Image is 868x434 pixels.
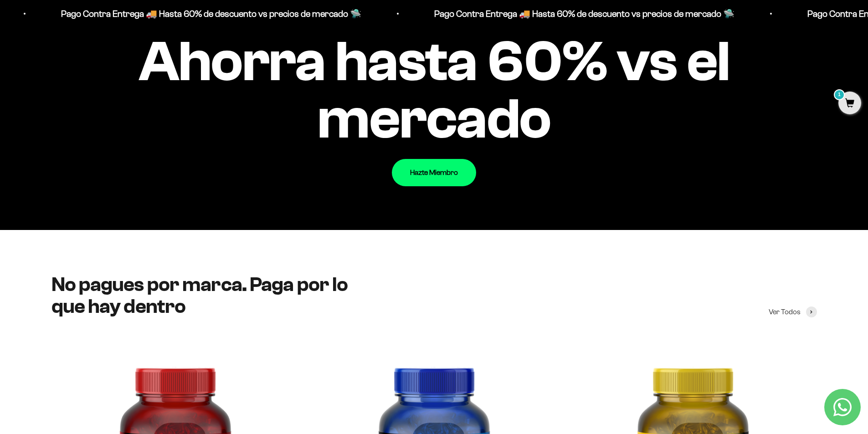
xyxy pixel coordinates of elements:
[51,273,348,317] split-lines: No pagues por marca. Paga por lo que hay dentro
[834,89,845,100] mark: 1
[769,306,801,318] span: Ver Todos
[392,159,476,186] a: Hazte Miembro
[769,306,817,318] a: Ver Todos
[51,33,817,148] impact-text: Ahorra hasta 60% vs el mercado
[838,99,861,109] a: 1
[365,6,665,21] p: Pago Contra Entrega 🚚 Hasta 60% de descuento vs precios de mercado 🛸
